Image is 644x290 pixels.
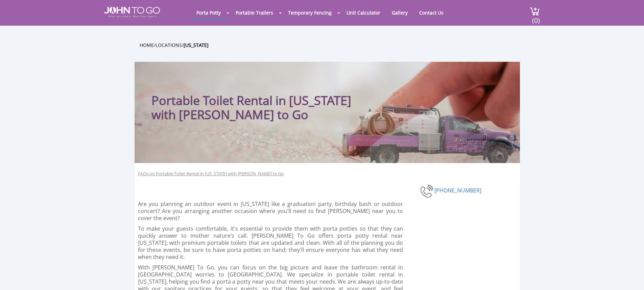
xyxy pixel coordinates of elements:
a: Locations [156,42,182,48]
img: JOHN to go [104,7,160,18]
p: To make your guests comfortable, it's essential to provide them with porta potties so that they c... [138,225,403,261]
a: Gallery [387,6,413,19]
span: (0) [532,10,540,25]
a: Home [140,42,154,48]
a: Unit Calculator [341,6,385,19]
img: phone-number [420,184,434,199]
a: Contact Us [414,6,449,19]
a: FAQs on Portable Toilet Rental in [US_STATE] with [PERSON_NAME] to Go [138,170,284,177]
a: Porta Potty [191,6,226,19]
img: cart a [530,7,540,16]
p: Are you planning an outdoor event in [US_STATE] like a graduation party, birthday bash or outdoor... [138,201,403,222]
a: Temporary Fencing [283,6,337,19]
img: Truck [334,100,517,163]
a: [US_STATE] [184,42,209,48]
h1: Portable Toilet Rental in [US_STATE] with [PERSON_NAME] to Go [151,75,369,122]
a: [PHONE_NUMBER] [434,187,481,194]
a: Portable Trailers [231,6,278,19]
ul: / / [140,41,525,49]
